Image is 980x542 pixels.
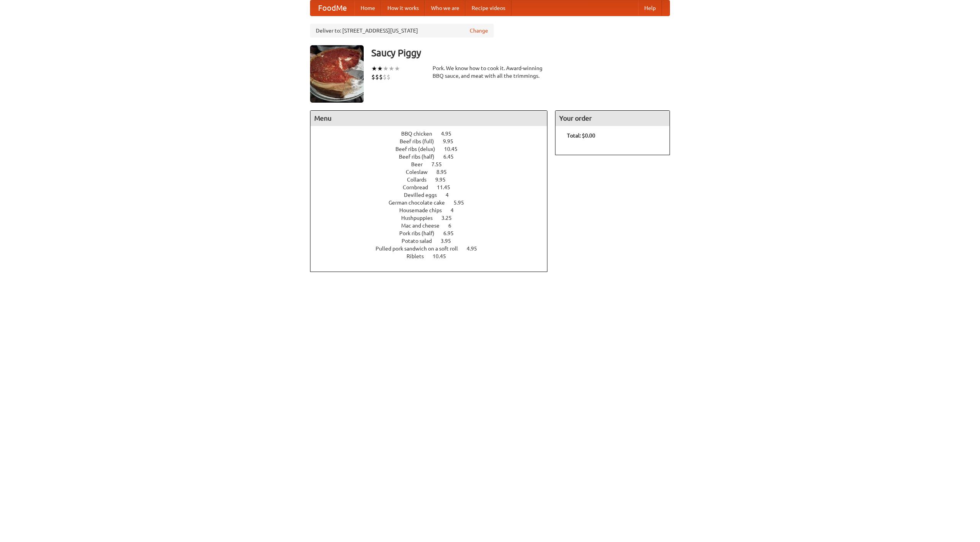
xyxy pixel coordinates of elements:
a: BBQ chicken 4.95 [401,131,465,137]
a: Beef ribs (full) 9.95 [400,138,467,144]
a: Collards 9.95 [407,177,460,183]
a: Coleslaw 8.95 [406,169,461,175]
span: 4 [451,207,461,213]
span: Riblets [407,253,431,259]
a: Mac and cheese 6 [401,223,465,229]
span: 6.95 [443,230,461,236]
a: German chocolate cake 5.95 [389,200,478,206]
li: $ [379,73,383,81]
li: $ [375,73,379,81]
span: 5.95 [454,200,472,206]
span: 4 [446,192,456,198]
span: 4.95 [441,131,459,137]
span: Collards [407,177,434,183]
a: Devilled eggs 4 [404,192,463,198]
span: 6.45 [443,154,461,160]
span: Beef ribs (half) [399,154,442,160]
li: ★ [383,64,389,73]
span: Beer [411,161,430,167]
span: Pulled pork sandwich on a soft roll [376,246,465,252]
a: Change [470,27,488,34]
a: Beef ribs (half) 6.45 [399,154,468,160]
span: 3.95 [441,238,459,244]
span: 9.95 [443,138,461,144]
h4: Menu [310,111,547,126]
span: Pork ribs (half) [399,230,442,236]
span: 9.95 [435,177,453,183]
li: $ [387,73,390,81]
a: Riblets 10.45 [407,253,460,259]
img: angular.jpg [310,45,364,103]
span: 7.55 [431,161,449,167]
span: Housemade chips [399,207,449,213]
a: Pulled pork sandwich on a soft roll 4.95 [376,246,491,252]
span: 6 [448,223,459,229]
h4: Your order [555,111,670,126]
div: Pork. We know how to cook it. Award-winning BBQ sauce, and meat with all the trimmings. [433,64,547,80]
a: How it works [381,0,425,16]
a: Help [638,0,662,16]
span: Beef ribs (full) [400,138,442,144]
a: Cornbread 11.45 [403,184,464,190]
b: Total: $0.00 [567,133,595,139]
a: Housemade chips 4 [399,207,468,213]
li: ★ [371,64,377,73]
a: Who we are [425,0,465,16]
span: 4.95 [467,246,485,252]
span: 11.45 [437,184,458,190]
span: Cornbread [403,184,436,190]
li: $ [383,73,387,81]
a: Pork ribs (half) 6.95 [399,230,468,236]
span: 10.45 [444,146,465,152]
span: Beef ribs (delux) [395,146,443,152]
a: Potato salad 3.95 [402,238,465,244]
span: 3.25 [441,215,459,221]
h3: Saucy Piggy [371,45,670,61]
span: Devilled eggs [404,192,444,198]
span: Coleslaw [406,169,435,175]
div: Deliver to: [STREET_ADDRESS][US_STATE] [310,24,494,38]
li: ★ [377,64,383,73]
span: Mac and cheese [401,223,447,229]
li: $ [371,73,375,81]
a: FoodMe [310,0,354,16]
span: 8.95 [436,169,454,175]
a: Recipe videos [465,0,511,16]
li: ★ [389,64,394,73]
li: ★ [394,64,400,73]
span: Potato salad [402,238,439,244]
span: German chocolate cake [389,200,452,206]
span: BBQ chicken [401,131,440,137]
a: Beer 7.55 [411,161,456,167]
a: Hushpuppies 3.25 [401,215,466,221]
span: Hushpuppies [401,215,440,221]
span: 10.45 [433,253,454,259]
a: Beef ribs (delux) 10.45 [395,146,472,152]
a: Home [354,0,381,16]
